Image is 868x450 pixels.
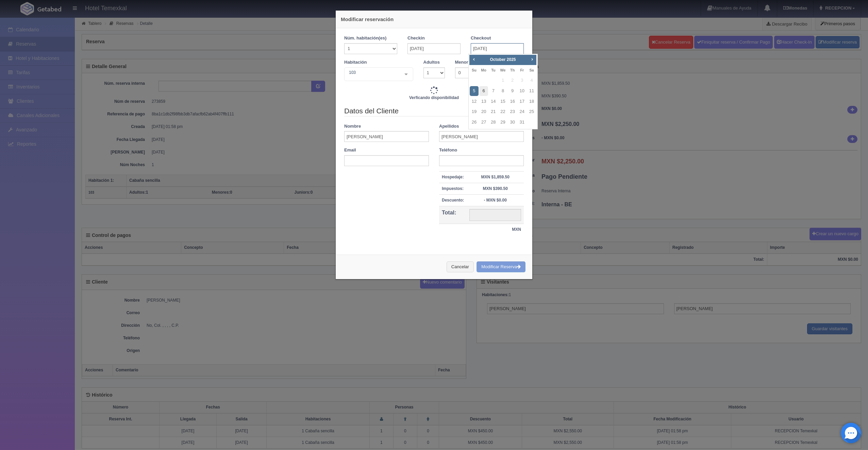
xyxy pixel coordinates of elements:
th: Impuestos: [439,183,467,195]
a: 18 [527,97,536,107]
span: October [490,57,505,62]
a: 28 [489,117,498,127]
button: Cancelar [447,261,474,273]
span: 4 [527,76,536,85]
span: Wednesday [500,68,505,72]
strong: MXN $390.50 [483,186,507,191]
a: 23 [508,107,517,117]
a: 8 [498,86,507,96]
input: DD-MM-AAAA [407,43,461,54]
a: 10 [518,86,527,96]
a: 7 [489,86,498,96]
a: Next [529,55,536,63]
a: 26 [470,117,479,127]
a: 9 [508,86,517,96]
label: Checkout [471,35,491,42]
label: Núm. habitación(es) [344,35,386,42]
label: Habitación [344,59,367,66]
a: 13 [479,97,488,107]
legend: Datos del Cliente [344,106,524,116]
a: 21 [489,107,498,117]
a: 16 [508,97,517,107]
span: Friday [520,68,524,72]
a: 15 [498,97,507,107]
a: 14 [489,97,498,107]
strong: MXN $1,859.50 [481,175,509,179]
b: Verficando disponibilidad [409,95,459,100]
a: 30 [508,117,517,127]
span: Next [529,57,535,62]
strong: - MXN $0.00 [484,198,506,203]
label: Email [344,147,356,154]
span: Sunday [472,68,477,72]
a: 22 [498,107,507,117]
a: 6 [479,86,488,96]
span: Tuesday [491,68,495,72]
span: Thursday [510,68,515,72]
a: 11 [527,86,536,96]
a: 31 [518,117,527,127]
a: 19 [470,107,479,117]
span: 2 [508,76,517,85]
a: 24 [518,107,527,117]
a: 29 [498,117,507,127]
a: 25 [527,107,536,117]
a: 5 [470,86,479,96]
a: 17 [518,97,527,107]
a: Prev [470,55,478,63]
label: Teléfono [439,147,457,154]
label: Apellidos [439,123,459,130]
h4: Modificar reservación [341,16,527,23]
input: Seleccionar hab. [347,69,351,80]
strong: MXN [512,227,521,232]
input: DD-MM-AAAA [471,43,524,54]
label: Menores [455,59,473,66]
span: Prev [471,57,477,62]
a: 12 [470,97,479,107]
label: Adultos [423,59,440,66]
th: Total: [439,206,467,224]
span: 2025 [507,57,516,62]
a: 20 [479,107,488,117]
span: 103 [347,69,399,76]
span: 3 [518,76,527,85]
span: Monday [481,68,486,72]
span: Saturday [529,68,534,72]
a: 27 [479,117,488,127]
span: 1 [498,76,507,85]
th: Descuento: [439,195,467,206]
th: Hospedaje: [439,171,467,183]
label: Nombre [344,123,361,130]
label: Checkin [407,35,425,42]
